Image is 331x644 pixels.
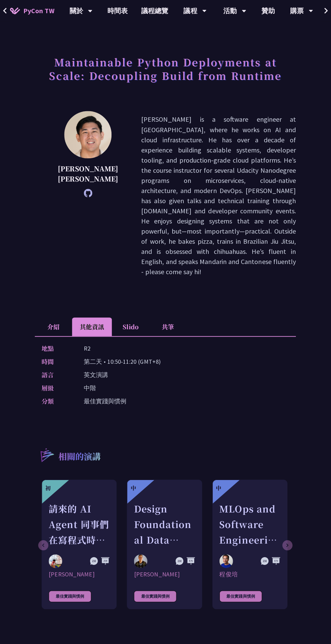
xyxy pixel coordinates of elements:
p: 分類 [42,396,71,406]
p: 第二天 • 10:50-11:20 (GMT+8) [84,356,161,366]
p: 時間 [42,356,71,366]
li: 介紹 [35,317,72,336]
li: 共筆 [149,317,186,336]
div: 最佳實踐與慣例 [134,590,177,601]
p: 層級 [42,383,71,392]
div: MLOps and Software Engineering Automation Challenges in Production [220,500,280,547]
a: 初 請來的 AI Agent 同事們在寫程式時，怎麼用 [MEDICAL_DATA] 去除各種幻想與盲點 Keith Yang [PERSON_NAME] 最佳實踐與慣例 [42,479,117,609]
p: 地點 [42,343,71,353]
img: r3.8d01567.svg [31,438,63,471]
p: [PERSON_NAME] [PERSON_NAME] [52,163,125,184]
p: 中階 [84,383,96,392]
li: 其他資訊 [72,317,112,336]
div: 最佳實踐與慣例 [220,590,262,601]
p: 英文演講 [84,369,108,379]
h1: Maintainable Python Deployments at Scale: Decoupling Build from Runtime [35,52,296,86]
p: [PERSON_NAME] is a software engineer at [GEOGRAPHIC_DATA], where he works on AI and cloud infrast... [142,114,296,277]
div: 請來的 AI Agent 同事們在寫程式時，怎麼用 [MEDICAL_DATA] 去除各種幻想與盲點 [49,500,110,547]
div: 中 [131,483,136,492]
li: Slido [112,317,149,336]
a: 中 Design Foundational Data Engineering Observability Shuhsi Lin [PERSON_NAME] 最佳實踐與慣例 [127,479,202,609]
p: 語言 [42,369,71,379]
img: 程俊培 [220,554,233,567]
div: [PERSON_NAME] [49,570,110,578]
div: [PERSON_NAME] [134,570,195,578]
img: Shuhsi Lin [134,554,148,567]
div: 初 [46,483,51,492]
img: Keith Yang [49,554,62,567]
p: R2 [84,343,91,353]
div: 最佳實踐與慣例 [49,590,92,601]
div: 中 [216,483,222,492]
img: Home icon of PyCon TW 2025 [10,7,20,14]
img: Justin Lee [65,111,112,158]
p: 最佳實踐與慣例 [84,396,127,406]
a: PyCon TW [3,2,61,19]
div: 程俊培 [220,570,280,578]
div: Design Foundational Data Engineering Observability [134,500,195,547]
span: PyCon TW [24,6,54,16]
p: 相關的演講 [59,450,101,463]
a: 中 MLOps and Software Engineering Automation Challenges in Production 程俊培 程俊培 最佳實踐與慣例 [212,479,287,609]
